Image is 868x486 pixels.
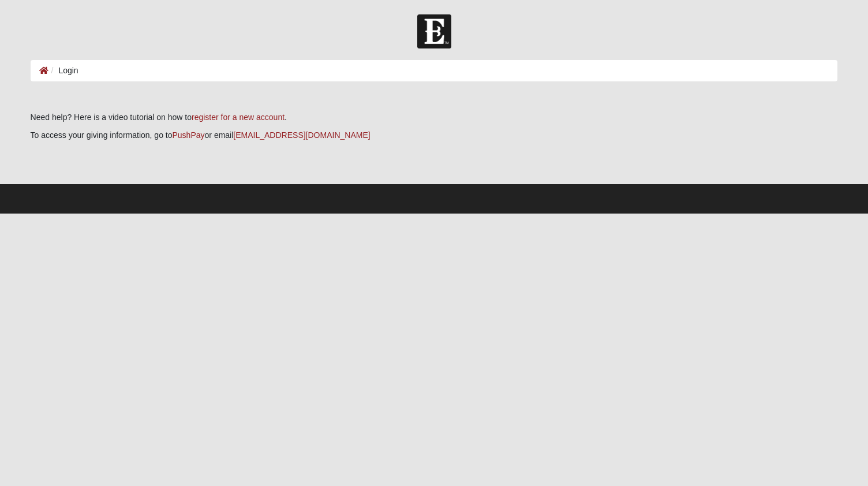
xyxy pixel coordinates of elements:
img: Church of Eleven22 Logo [417,14,451,48]
a: register for a new account [192,113,285,122]
p: Need help? Here is a video tutorial on how to . [31,111,838,124]
a: PushPay [173,130,205,140]
a: [EMAIL_ADDRESS][DOMAIN_NAME] [233,130,370,140]
li: Login [48,65,78,77]
p: To access your giving information, go to or email [31,129,838,141]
